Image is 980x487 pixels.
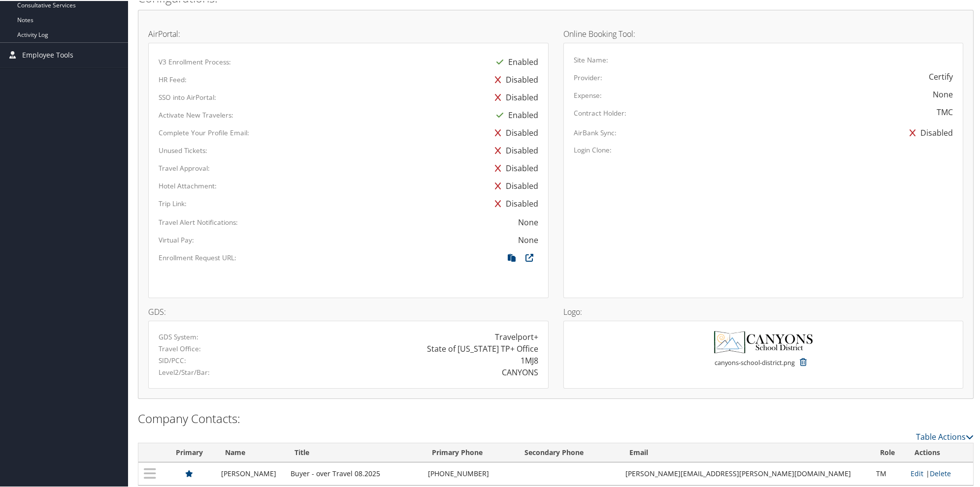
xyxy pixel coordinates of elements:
th: Secondary Phone [516,442,621,461]
div: CANYONS [502,365,538,377]
td: [PERSON_NAME] [216,461,285,484]
label: AirBank Sync: [574,127,617,137]
label: Expense: [574,90,602,99]
div: 1MJ8 [521,354,538,365]
div: Disabled [490,141,538,158]
label: GDS System: [159,331,198,341]
th: Role [871,442,906,461]
label: HR Feed: [159,74,187,84]
div: Enabled [491,52,538,70]
label: Activate New Travelers: [159,109,233,119]
div: None [518,233,538,245]
a: Table Actions [916,430,974,441]
div: Disabled [490,176,538,194]
label: Complete Your Profile Email: [159,127,249,137]
a: Edit [911,468,923,477]
th: Primary Phone [423,442,515,461]
th: Title [286,442,424,461]
td: [PHONE_NUMBER] [423,461,515,484]
th: Name [216,442,285,461]
label: Login Clone: [574,144,612,154]
div: Disabled [490,88,538,105]
h2: Company Contacts: [138,409,974,426]
div: None [518,215,538,227]
label: Travel Approval: [159,162,210,172]
label: Contract Holder: [574,107,626,117]
td: TM [871,461,906,484]
h4: Logo: [563,307,964,315]
div: Travelport+ [495,330,538,342]
h4: Online Booking Tool: [563,29,964,37]
th: Primary [162,442,217,461]
th: Actions [906,442,973,461]
div: Disabled [905,123,953,141]
label: Site Name: [574,54,608,64]
label: SSO into AirPortal: [159,91,216,101]
td: [PERSON_NAME][EMAIL_ADDRESS][PERSON_NAME][DOMAIN_NAME] [621,461,871,484]
label: Hotel Attachment: [159,180,217,190]
div: Enabled [491,105,538,123]
label: Virtual Pay: [159,234,194,244]
div: TMC [937,105,953,117]
small: canyons-school-district.png [715,357,795,376]
div: None [933,88,953,99]
div: Disabled [490,194,538,212]
div: State of [US_STATE] TP+ Office [427,342,538,354]
img: canyons-school-district.png [714,330,813,352]
td: Buyer - over Travel 08.2025 [286,461,424,484]
th: Email [621,442,871,461]
label: Trip Link: [159,198,187,208]
label: Unused Tickets: [159,145,207,154]
span: Employee Tools [22,42,73,66]
h4: GDS: [148,307,549,315]
a: Delete [930,468,951,477]
div: Certify [929,70,953,82]
h4: AirPortal: [148,29,549,37]
label: Travel Alert Notifications: [159,216,238,226]
div: Disabled [490,123,538,141]
label: SID/PCC: [159,355,186,365]
div: Disabled [490,70,538,88]
label: Level2/Star/Bar: [159,366,210,376]
div: Disabled [490,158,538,176]
td: | [906,461,973,484]
label: Provider: [574,72,602,82]
label: Travel Office: [159,343,201,353]
label: V3 Enrollment Process: [159,56,231,66]
label: Enrollment Request URL: [159,252,236,262]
